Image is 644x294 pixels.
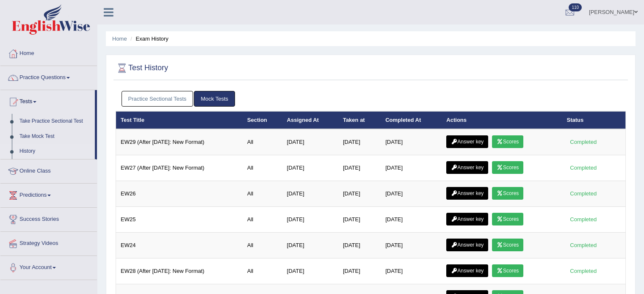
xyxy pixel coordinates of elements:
[569,3,582,11] span: 110
[116,129,243,155] td: EW29 (After [DATE]: New Format)
[381,258,442,284] td: [DATE]
[282,155,338,181] td: [DATE]
[243,233,282,258] td: All
[0,66,97,87] a: Practice Questions
[282,111,338,129] th: Assigned At
[0,256,97,277] a: Your Account
[243,111,282,129] th: Section
[243,258,282,284] td: All
[381,233,442,258] td: [DATE]
[492,213,523,225] a: Scores
[16,129,95,144] a: Take Mock Test
[567,267,600,275] div: Completed
[194,91,235,107] a: Mock Tests
[338,233,381,258] td: [DATE]
[446,187,488,200] a: Answer key
[381,129,442,155] td: [DATE]
[567,241,600,250] div: Completed
[282,207,338,233] td: [DATE]
[567,215,600,224] div: Completed
[338,207,381,233] td: [DATE]
[282,129,338,155] td: [DATE]
[567,189,600,198] div: Completed
[116,207,243,233] td: EW25
[0,42,97,63] a: Home
[446,135,488,148] a: Answer key
[112,36,127,42] a: Home
[243,155,282,181] td: All
[16,144,95,159] a: History
[492,239,523,251] a: Scores
[116,258,243,284] td: EW28 (After [DATE]: New Format)
[338,155,381,181] td: [DATE]
[282,181,338,207] td: [DATE]
[446,161,488,174] a: Answer key
[116,62,168,74] h2: Test History
[16,114,95,129] a: Take Practice Sectional Test
[338,181,381,207] td: [DATE]
[446,239,488,251] a: Answer key
[381,155,442,181] td: [DATE]
[0,90,95,111] a: Tests
[442,111,562,129] th: Actions
[243,181,282,207] td: All
[381,181,442,207] td: [DATE]
[492,264,523,277] a: Scores
[492,135,523,148] a: Scores
[381,207,442,233] td: [DATE]
[338,129,381,155] td: [DATE]
[338,258,381,284] td: [DATE]
[0,184,97,205] a: Predictions
[0,159,97,181] a: Online Class
[128,35,169,43] li: Exam History
[116,111,243,129] th: Test Title
[0,208,97,229] a: Success Stories
[492,161,523,174] a: Scores
[282,258,338,284] td: [DATE]
[338,111,381,129] th: Taken at
[243,129,282,155] td: All
[243,207,282,233] td: All
[492,187,523,200] a: Scores
[381,111,442,129] th: Completed At
[446,213,488,225] a: Answer key
[116,155,243,181] td: EW27 (After [DATE]: New Format)
[0,232,97,253] a: Strategy Videos
[282,233,338,258] td: [DATE]
[122,91,193,107] a: Practice Sectional Tests
[116,233,243,258] td: EW24
[567,137,600,146] div: Completed
[562,111,626,129] th: Status
[567,163,600,172] div: Completed
[446,264,488,277] a: Answer key
[116,181,243,207] td: EW26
